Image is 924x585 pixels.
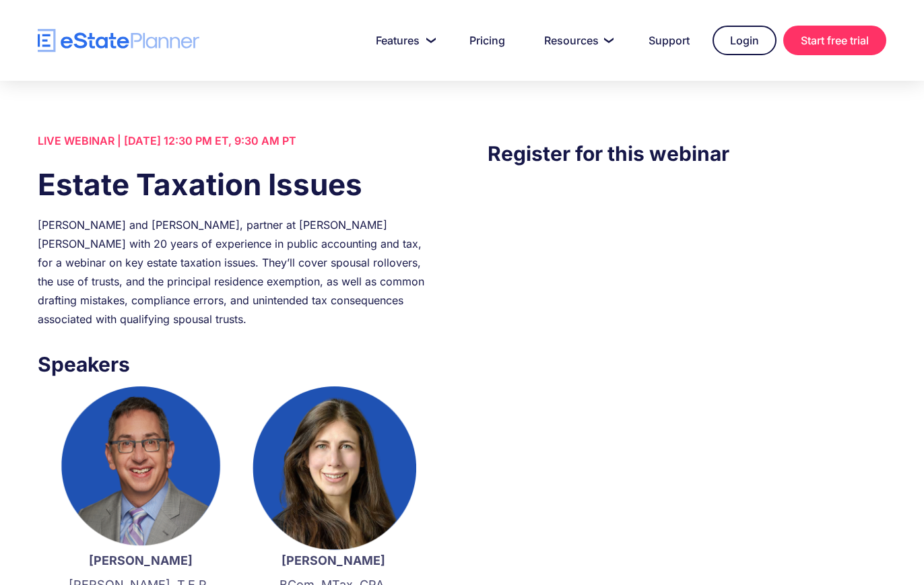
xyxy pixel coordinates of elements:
[38,131,436,150] div: LIVE WEBINAR | [DATE] 12:30 PM ET, 9:30 AM PT
[38,164,436,205] h1: Estate Taxation Issues
[89,553,193,567] strong: [PERSON_NAME]
[38,29,199,53] a: home
[488,138,886,169] h3: Register for this webinar
[632,27,706,54] a: Support
[488,196,886,425] iframe: Form 0
[783,26,886,55] a: Start free trial
[528,27,626,54] a: Resources
[453,27,521,54] a: Pricing
[38,349,436,380] h3: Speakers
[38,215,436,329] div: [PERSON_NAME] and [PERSON_NAME], partner at [PERSON_NAME] [PERSON_NAME] with 20 years of experien...
[360,27,447,54] a: Features
[282,553,385,567] strong: [PERSON_NAME]
[713,26,777,55] a: Login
